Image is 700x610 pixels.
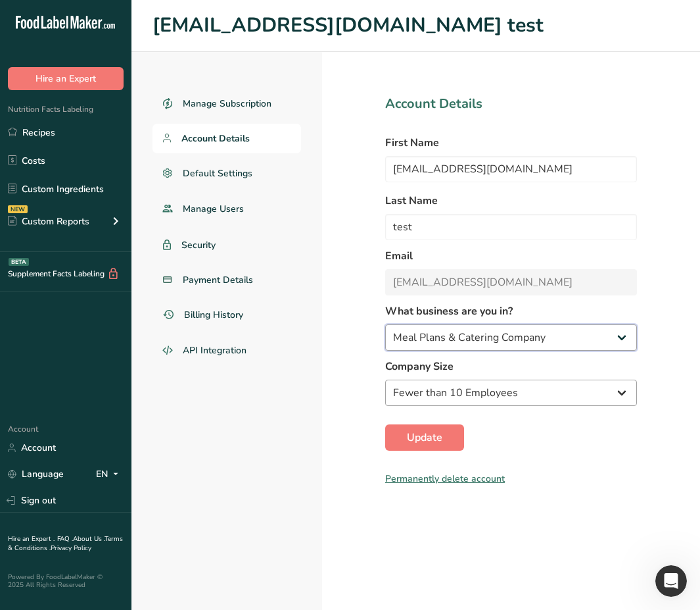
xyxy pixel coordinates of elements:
[57,534,73,544] a: FAQ .
[9,258,29,266] div: BETA
[152,335,301,367] a: API Integration
[183,343,246,357] span: API Integration
[385,94,637,114] h1: Account Details
[152,89,301,118] a: Manage Subscription
[73,534,105,544] a: About Us .
[152,193,301,225] a: Manage Users
[183,166,252,180] span: Default Settings
[385,135,637,151] label: First Name
[385,359,637,374] label: Company Size
[181,132,250,145] span: Account Details
[407,430,442,445] span: Update
[8,573,124,589] div: Powered By FoodLabelMaker © 2025 All Rights Reserved
[51,544,91,553] a: Privacy Policy
[8,205,28,213] div: NEW
[152,265,301,295] a: Payment Details
[152,11,679,41] h1: [EMAIL_ADDRESS][DOMAIN_NAME] test
[8,67,124,90] button: Hire an Expert
[183,202,244,216] span: Manage Users
[385,472,637,486] div: Permanently delete account
[385,248,637,264] label: Email
[183,97,271,111] span: Manage Subscription
[184,308,243,322] span: Billing History
[8,534,55,544] a: Hire an Expert .
[8,534,123,553] a: Terms & Conditions .
[96,467,124,482] div: EN
[8,215,89,228] div: Custom Reports
[183,273,253,287] span: Payment Details
[655,565,687,597] iframe: Intercom live chat
[385,424,464,451] button: Update
[152,124,301,153] a: Account Details
[152,300,301,330] a: Billing History
[8,463,64,486] a: Language
[385,303,637,319] label: What business are you in?
[152,159,301,188] a: Default Settings
[181,238,216,252] span: Security
[385,193,637,209] label: Last Name
[152,230,301,260] a: Security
